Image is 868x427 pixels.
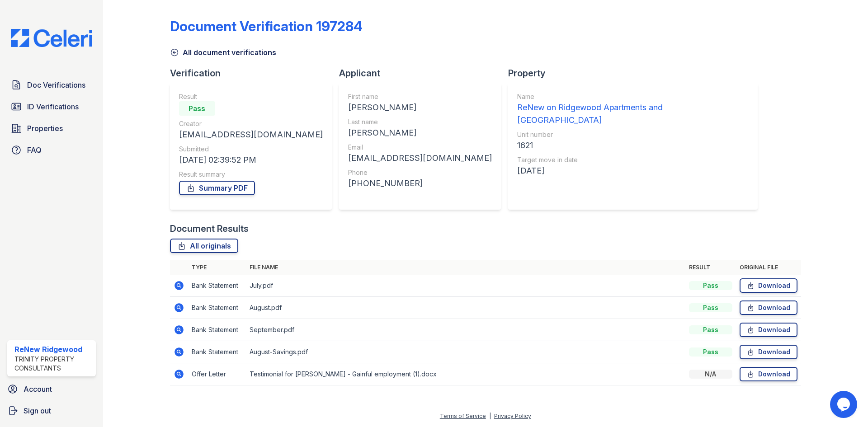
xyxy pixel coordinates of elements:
[179,181,255,195] a: Summary PDF
[517,139,749,152] div: 1621
[517,92,749,127] a: Name ReNew on Ridgewood Apartments and [GEOGRAPHIC_DATA]
[188,341,246,363] td: Bank Statement
[440,413,486,419] a: Terms of Service
[689,325,732,334] div: Pass
[170,67,339,80] div: Verification
[740,345,797,359] a: Download
[7,141,96,159] a: FAQ
[14,344,92,355] div: ReNew Ridgewood
[246,260,685,275] th: File name
[246,275,685,297] td: July.pdf
[179,92,323,101] div: Result
[27,101,79,112] span: ID Verifications
[4,29,99,47] img: CE_Logo_Blue-a8612792a0a2168367f1c8372b55b34899dd931a85d93a1a3d3e32e68fde9ad4.png
[689,303,732,312] div: Pass
[348,177,492,190] div: [PHONE_NUMBER]
[4,402,99,420] a: Sign out
[740,300,797,315] a: Download
[170,47,276,58] a: All document verifications
[348,101,492,114] div: [PERSON_NAME]
[517,130,749,139] div: Unit number
[517,164,749,177] div: [DATE]
[489,413,491,419] div: |
[348,168,492,177] div: Phone
[170,239,238,253] a: All originals
[188,275,246,297] td: Bank Statement
[170,222,249,235] div: Document Results
[517,92,749,101] div: Name
[339,67,508,80] div: Applicant
[685,260,736,275] th: Result
[246,363,685,385] td: Testimonial for [PERSON_NAME] - Gainful employment (1).docx
[517,101,749,127] div: ReNew on Ridgewood Apartments and [GEOGRAPHIC_DATA]
[179,170,323,179] div: Result summary
[736,260,801,275] th: Original file
[14,355,92,373] div: Trinity Property Consultants
[188,363,246,385] td: Offer Letter
[179,128,323,141] div: [EMAIL_ADDRESS][DOMAIN_NAME]
[740,367,797,381] a: Download
[7,76,96,94] a: Doc Verifications
[27,145,42,155] span: FAQ
[740,278,797,293] a: Download
[170,18,363,34] div: Document Verification 197284
[4,380,99,398] a: Account
[7,119,96,137] a: Properties
[689,370,732,379] div: N/A
[27,80,85,90] span: Doc Verifications
[689,347,732,357] div: Pass
[188,297,246,319] td: Bank Statement
[7,98,96,116] a: ID Verifications
[246,319,685,341] td: September.pdf
[24,405,51,416] span: Sign out
[246,297,685,319] td: August.pdf
[246,341,685,363] td: August-Savings.pdf
[27,123,63,134] span: Properties
[24,384,52,394] span: Account
[348,117,492,127] div: Last name
[188,260,246,275] th: Type
[740,323,797,337] a: Download
[494,413,531,419] a: Privacy Policy
[179,101,215,116] div: Pass
[830,391,859,418] iframe: chat widget
[179,145,323,154] div: Submitted
[348,127,492,139] div: [PERSON_NAME]
[508,67,765,80] div: Property
[179,119,323,128] div: Creator
[348,92,492,101] div: First name
[689,281,732,290] div: Pass
[348,143,492,152] div: Email
[188,319,246,341] td: Bank Statement
[348,152,492,164] div: [EMAIL_ADDRESS][DOMAIN_NAME]
[179,154,323,166] div: [DATE] 02:39:52 PM
[517,155,749,164] div: Target move in date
